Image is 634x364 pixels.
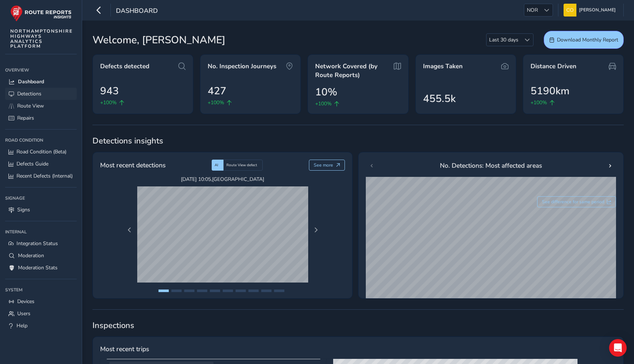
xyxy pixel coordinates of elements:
div: Road Condition [5,135,77,146]
span: 5190km [531,83,569,99]
span: Dashboard [18,78,44,85]
button: Page 1 [158,290,169,292]
span: +100% [531,99,547,106]
button: Page 10 [274,290,284,292]
button: Download Monthly Report [544,31,624,49]
div: AI [212,160,223,171]
span: Signs [17,206,30,213]
button: Page 4 [197,290,207,292]
button: Page 3 [184,290,194,292]
div: System [5,284,77,295]
a: Detections [5,88,77,100]
button: Page 2 [171,290,182,292]
div: Overview [5,65,77,76]
span: 10% [315,84,337,100]
span: Road Condition (Beta) [17,148,66,155]
span: Users [17,310,30,317]
span: No. Inspection Journeys [208,62,276,71]
span: See more [314,162,333,168]
button: Page 8 [248,290,259,292]
span: [PERSON_NAME] [579,4,616,17]
button: See difference for same period [537,196,616,207]
span: See difference for same period [542,199,604,205]
span: Repairs [17,114,34,121]
span: Images Taken [423,62,463,71]
button: Page 7 [236,290,246,292]
img: diamond-layout [564,4,576,17]
span: NORTHAMPTONSHIRE HIGHWAYS ANALYTICS PLATFORM [10,29,73,49]
span: Most recent trips [100,344,149,354]
span: NOR [524,4,540,16]
a: Signs [5,204,77,216]
span: Devices [17,298,34,305]
a: Integration Status [5,237,77,250]
span: Welcome, [PERSON_NAME] [92,32,225,48]
a: Road Condition (Beta) [5,146,77,158]
a: Moderation Stats [5,262,77,274]
button: Page 6 [223,290,233,292]
a: Help [5,320,77,332]
div: Open Intercom Messenger [609,339,627,357]
span: No. Detections: Most affected areas [440,161,542,170]
span: Help [17,322,28,329]
span: Dashboard [116,6,158,17]
span: Defects Guide [17,160,48,167]
a: Recent Defects (Internal) [5,170,77,182]
div: Internal [5,226,77,237]
span: Most recent detections [100,160,165,170]
span: +100% [315,100,332,108]
button: Next Page [311,225,321,235]
a: Moderation [5,250,77,262]
span: Moderation Stats [18,264,58,271]
span: Network Covered (by Route Reports) [315,62,392,79]
span: AI [215,163,218,168]
a: Devices [5,295,77,307]
span: +100% [208,99,224,106]
span: 943 [100,83,119,99]
span: [DATE] 10:05 , [GEOGRAPHIC_DATA] [137,176,308,183]
a: Repairs [5,112,77,124]
span: Distance Driven [531,62,576,71]
div: Signage [5,193,77,204]
span: Integration Status [17,240,58,247]
span: Route View defect [226,163,257,168]
button: See more [309,160,345,171]
button: [PERSON_NAME] [564,4,618,17]
span: Detections insights [92,135,624,146]
div: Route View defect [223,160,263,171]
span: 427 [208,83,226,99]
span: Moderation [18,252,44,259]
img: rr logo [10,5,72,22]
span: Download Monthly Report [557,36,618,43]
button: Page 5 [210,290,220,292]
a: Defects Guide [5,158,77,170]
span: Defects detected [100,62,149,71]
a: Users [5,307,77,320]
a: Dashboard [5,76,77,88]
span: Inspections [92,320,624,331]
button: Previous Page [124,225,135,235]
span: +100% [100,99,117,106]
span: 455.5k [423,91,456,106]
span: Detections [17,90,41,97]
span: Route View [17,102,44,109]
span: Last 30 days [487,34,521,46]
button: Page 9 [261,290,272,292]
a: Route View [5,100,77,112]
span: Recent Defects (Internal) [17,172,73,179]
